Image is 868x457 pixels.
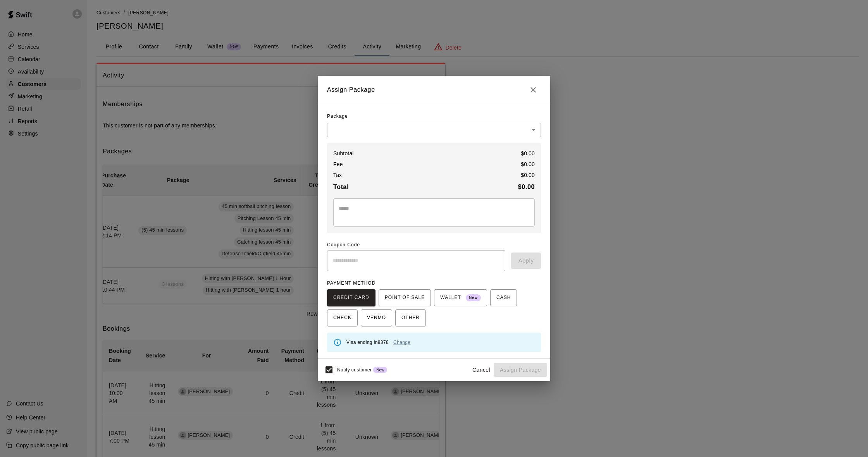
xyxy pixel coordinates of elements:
[373,368,387,372] span: New
[496,292,511,304] span: CASH
[525,82,541,98] button: Close
[401,312,420,324] span: OTHER
[333,171,342,179] p: Tax
[490,289,517,306] button: CASH
[318,76,550,104] h2: Assign Package
[333,149,354,157] p: Subtotal
[333,292,369,304] span: CREDIT CARD
[466,293,481,303] span: New
[333,312,351,324] span: CHECK
[346,340,411,345] span: Visa ending in 8378
[333,160,343,168] p: Fee
[327,110,348,123] span: Package
[333,184,349,190] b: Total
[385,292,425,304] span: POINT OF SALE
[521,171,535,179] p: $ 0.00
[379,289,431,306] button: POINT OF SALE
[521,160,535,168] p: $ 0.00
[440,292,481,304] span: WALLET
[327,280,375,286] span: PAYMENT METHOD
[327,289,375,306] button: CREDIT CARD
[327,239,541,251] span: Coupon Code
[327,309,358,326] button: CHECK
[395,309,426,326] button: OTHER
[393,340,410,345] a: Change
[434,289,487,306] button: WALLET New
[469,363,494,377] button: Cancel
[367,312,386,324] span: VENMO
[518,184,535,190] b: $ 0.00
[361,309,392,326] button: VENMO
[521,149,535,157] p: $ 0.00
[337,367,372,373] span: Notify customer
